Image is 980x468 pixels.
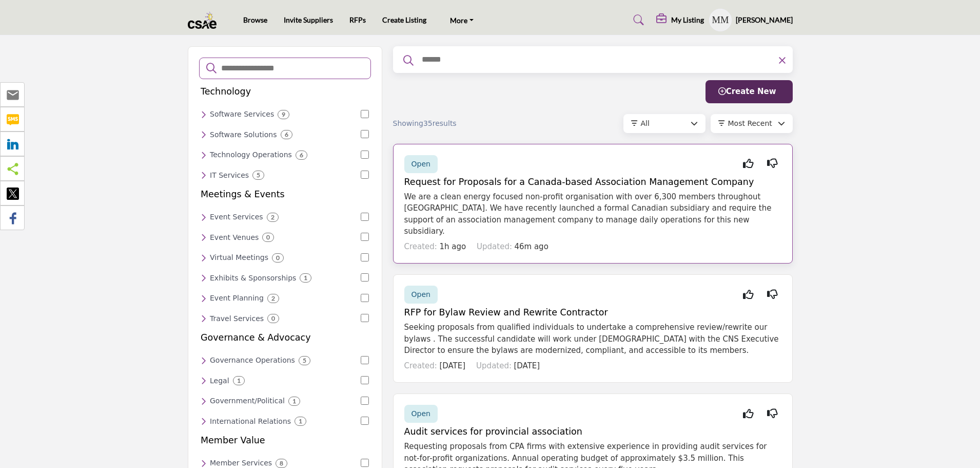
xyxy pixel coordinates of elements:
a: Create Listing [382,15,426,24]
h6: Services for effective governance operations [210,356,295,365]
b: 1 [292,398,296,405]
div: 1 Results For Government/Political [288,397,300,406]
span: Created: [404,361,437,370]
h5: [PERSON_NAME] [736,15,793,25]
h5: Meetings & Events [201,189,285,200]
b: 8 [280,460,283,467]
div: 1 Results For International Relations [295,417,306,426]
b: 5 [257,172,260,179]
div: 8 Results For Member Services [276,459,287,468]
h5: Audit services for provincial association [404,426,781,437]
h6: Exhibition and sponsorship services [210,274,296,283]
b: 2 [271,295,275,302]
h5: RFP for Bylaw Review and Rewrite Contractor [404,307,781,318]
input: Select Event Services [361,213,369,221]
input: Select Software Services [361,110,369,118]
h6: Services for managing technology operations [210,151,292,159]
div: 2 Results For Event Services [267,213,279,222]
a: More [443,13,481,27]
b: 1 [299,418,302,425]
span: Open [411,409,430,418]
span: Open [411,290,430,298]
input: Select International Relations [361,417,369,425]
p: We are a clean energy focused non-profit organisation with over 6,300 members throughout [GEOGRAP... [404,191,781,237]
div: My Listing [656,14,704,26]
span: Most Recent [728,119,772,127]
b: 5 [303,357,306,364]
h5: Governance & Advocacy [201,332,311,343]
div: 6 Results For Technology Operations [296,151,307,160]
input: Select Event Planning [361,294,369,302]
div: Showing results [393,118,513,129]
h6: Legal services and support [210,377,229,385]
span: [DATE] [439,361,465,370]
h5: Request for Proposals for a Canada-based Association Management Company [404,177,781,188]
h6: Software solutions and applications [210,130,277,139]
a: Invite Suppliers [284,15,333,24]
h5: My Listing [671,15,704,25]
b: 0 [266,234,270,241]
span: [DATE] [514,361,540,370]
a: RFPs [349,15,366,24]
a: Search [623,12,651,28]
b: 2 [271,214,275,221]
h6: Services for managing international relations [210,417,291,426]
input: Search Categories [220,62,364,75]
div: 1 Results For Legal [233,376,245,385]
h6: Travel planning and management services [210,314,264,323]
span: Updated: [477,242,512,251]
span: Create New [718,87,776,96]
input: Select Virtual Meetings [361,253,369,261]
h6: Services related to government and political affairs [210,397,285,405]
h6: Comprehensive event management services [210,213,263,221]
img: site Logo [188,12,222,29]
b: 6 [300,152,303,159]
input: Select Government/Political [361,397,369,405]
div: 5 Results For Governance Operations [299,356,310,365]
span: All [641,119,650,127]
a: Browse [243,15,267,24]
input: Select Member Services [361,459,369,467]
input: Select Event Venues [361,233,369,241]
h6: Member-focused services and support [210,459,272,467]
b: 1 [304,274,307,282]
h5: Member Value [201,435,265,446]
div: 5 Results For IT Services [252,171,264,180]
h6: Venues for hosting events [210,233,259,242]
h6: Software development and support services [210,110,274,119]
div: 6 Results For Software Solutions [281,130,292,139]
input: Select IT Services [361,171,369,179]
span: 35 [423,119,433,127]
span: Updated: [476,361,512,370]
button: Show hide supplier dropdown [709,9,732,31]
b: 9 [282,111,285,118]
div: 1 Results For Exhibits & Sponsorships [300,273,311,283]
h6: Virtual meeting platforms and services [210,253,268,262]
input: Select Exhibits & Sponsorships [361,273,369,282]
div: 0 Results For Event Venues [262,233,274,242]
p: Seeking proposals from qualified individuals to undertake a comprehensive review/rewrite our byla... [404,322,781,357]
input: Select Technology Operations [361,151,369,159]
span: Open [411,160,430,168]
i: Not Interested [767,414,778,414]
div: 0 Results For Virtual Meetings [272,253,284,263]
button: Create New [705,80,793,103]
i: Interested [743,414,754,414]
span: 1h ago [439,242,466,251]
b: 0 [271,315,275,322]
h5: Technology [201,86,251,97]
input: Select Travel Services [361,314,369,322]
span: 46m ago [514,242,548,251]
b: 6 [285,131,288,138]
input: Select Legal [361,376,369,384]
span: Created: [404,242,437,251]
div: 9 Results For Software Services [278,110,289,119]
div: 0 Results For Travel Services [267,314,279,323]
b: 1 [237,377,241,384]
h6: Professional event planning services [210,294,264,303]
input: Select Software Solutions [361,130,369,138]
